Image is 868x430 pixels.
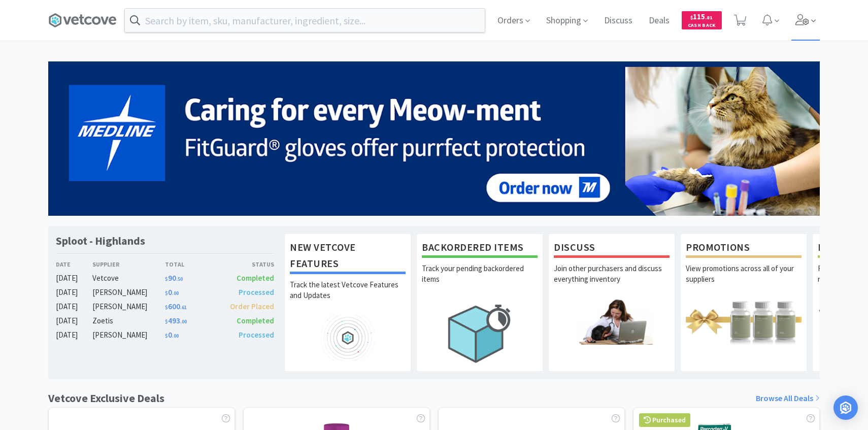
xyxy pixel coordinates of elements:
div: [DATE] [56,272,92,284]
span: $ [165,333,168,339]
div: Vetcove [92,272,165,284]
div: [PERSON_NAME] [92,301,165,313]
a: [DATE]Zoetis$493.00Completed [56,315,274,327]
span: Completed [237,273,274,283]
h1: New Vetcove Features [290,239,406,274]
a: $115.81Cash Back [682,7,722,34]
h1: Backordered Items [422,239,538,258]
a: Deals [645,16,674,25]
a: Backordered ItemsTrack your pending backordered items [416,234,543,372]
input: Search by item, sku, manufacturer, ingredient, size... [125,9,485,32]
a: [DATE][PERSON_NAME]$600.61Order Placed [56,301,274,313]
span: . 00 [172,333,179,339]
div: Supplier [92,259,165,269]
div: Zoetis [92,315,165,327]
a: [DATE]Vetcove$90.50Completed [56,272,274,284]
span: 0 [165,330,179,340]
h1: Promotions [686,239,802,258]
div: Status [219,259,274,269]
span: . 81 [705,14,713,21]
span: 90 [165,273,183,283]
span: Processed [239,330,274,340]
div: [PERSON_NAME] [92,286,165,299]
a: [DATE][PERSON_NAME]$0.00Processed [56,329,274,341]
img: hero_backorders.png [422,299,538,368]
a: DiscussJoin other purchasers and discuss everything inventory [548,234,675,372]
span: 493 [165,316,187,325]
a: PromotionsView promotions across all of your suppliers [680,234,807,372]
div: [PERSON_NAME] [92,329,165,341]
a: New Vetcove FeaturesTrack the latest Vetcove Features and Updates [284,234,411,372]
span: Order Placed [230,302,274,311]
span: 600 [165,302,187,311]
div: [DATE] [56,329,92,341]
div: Open Intercom Messenger [833,395,858,420]
img: 5b85490d2c9a43ef9873369d65f5cc4c_481.png [48,61,820,216]
h1: Sploot - Highlands [56,234,145,248]
img: hero_discuss.png [554,299,670,345]
p: Track your pending backordered items [422,263,538,299]
span: . 61 [180,304,187,311]
a: Discuss [600,16,637,25]
h1: Discuss [554,239,670,258]
span: . 00 [180,318,187,325]
div: Total [165,259,220,269]
span: Completed [237,316,274,325]
div: [DATE] [56,315,92,327]
p: Join other purchasers and discuss everything inventory [554,263,670,299]
div: [DATE] [56,301,92,313]
span: $ [165,276,168,282]
span: Processed [239,287,274,297]
a: [DATE][PERSON_NAME]$0.00Processed [56,286,274,299]
span: Cash Back [688,23,716,29]
span: $ [165,318,168,325]
span: $ [165,304,168,311]
img: hero_promotions.png [686,299,802,345]
span: . 50 [176,276,183,282]
p: View promotions across all of your suppliers [686,263,802,299]
div: Date [56,259,92,269]
span: $ [690,14,693,21]
span: . 00 [172,290,179,296]
h1: Vetcove Exclusive Deals [48,389,164,407]
span: 115 [690,12,713,21]
img: hero_feature_roadmap.png [290,315,406,361]
span: 0 [165,287,179,297]
a: Browse All Deals [756,392,820,405]
p: Track the latest Vetcove Features and Updates [290,279,406,315]
div: [DATE] [56,286,92,299]
span: $ [165,290,168,296]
